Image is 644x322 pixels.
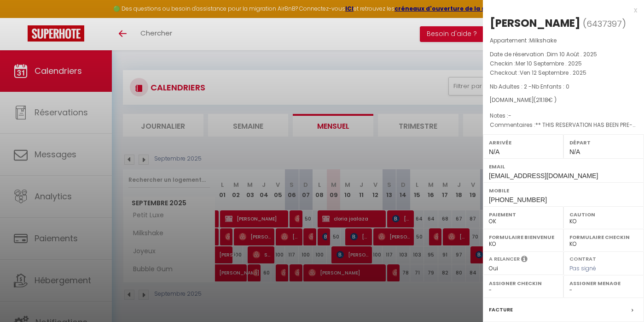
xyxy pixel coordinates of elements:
span: N/A [569,148,580,155]
p: Notes : [490,111,637,120]
span: Nb Adultes : 2 - [490,83,569,90]
p: Appartement : [490,36,637,45]
span: Milkshake [529,36,557,44]
label: Formulaire Bienvenue [489,233,557,242]
span: N/A [489,148,499,155]
label: Arrivée [489,138,557,147]
div: [DOMAIN_NAME] [490,96,637,105]
span: Dim 10 Août . 2025 [547,50,597,58]
span: ( ) [583,17,626,30]
i: Sélectionner OUI si vous souhaiter envoyer les séquences de messages post-checkout [521,255,528,265]
label: Assigner Checkin [489,279,557,288]
button: Ouvrir le widget de chat LiveChat [7,4,35,31]
p: Date de réservation : [490,50,637,59]
label: Assigner Menage [569,279,638,288]
label: A relancer [489,255,520,263]
div: x [483,5,637,16]
label: Facture [489,305,513,315]
span: 6437397 [586,18,622,30]
span: [EMAIL_ADDRESS][DOMAIN_NAME] [489,172,598,179]
span: Nb Enfants : 0 [532,83,569,90]
span: Mer 10 Septembre . 2025 [516,60,582,67]
p: Checkout : [490,68,637,78]
label: Contrat [569,255,596,261]
label: Email [489,162,638,171]
span: - [508,112,511,119]
label: Caution [569,210,638,219]
label: Départ [569,138,638,147]
div: [PERSON_NAME] [490,16,580,30]
p: Checkin : [490,59,637,68]
label: Formulaire Checkin [569,233,638,242]
span: ( € ) [534,96,557,104]
p: Commentaires : [490,120,637,130]
label: Mobile [489,186,638,195]
span: Pas signé [569,264,596,272]
span: [PHONE_NUMBER] [489,196,547,203]
span: 211.18 [536,96,548,104]
label: Paiement [489,210,557,219]
span: Ven 12 Septembre . 2025 [520,69,586,77]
